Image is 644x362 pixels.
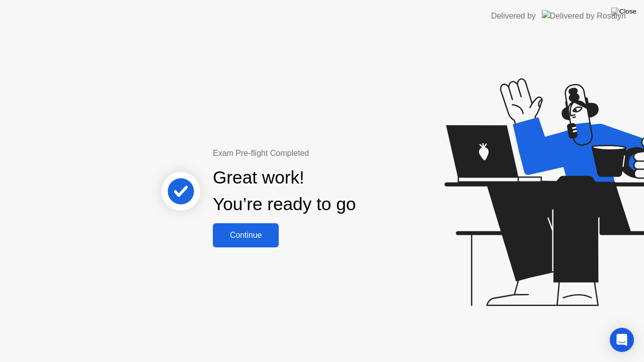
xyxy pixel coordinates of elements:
div: Continue [216,231,276,240]
img: Close [611,8,636,16]
button: Continue [213,223,279,247]
div: Open Intercom Messenger [610,328,634,352]
img: Delivered by Rosalyn [542,10,626,22]
div: Delivered by [491,10,536,22]
div: Great work! You’re ready to go [213,164,356,218]
div: Exam Pre-flight Completed [213,147,421,159]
